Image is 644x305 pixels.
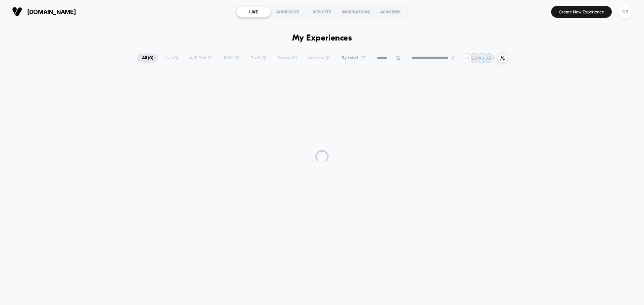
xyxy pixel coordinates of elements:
div: + 3 [462,53,472,63]
span: By Label [342,56,358,61]
img: Visually logo [12,7,22,17]
p: AS [479,56,484,61]
button: GB [617,5,634,19]
button: [DOMAIN_NAME] [10,6,78,17]
div: INSPIRATIONS [339,6,373,17]
div: AUDIENCES [271,6,305,17]
div: GB [619,5,632,18]
img: end [451,56,455,60]
span: All ( 0 ) [137,54,158,63]
p: GB [471,56,477,61]
span: [DOMAIN_NAME] [27,8,76,15]
div: REPORTS [305,6,339,17]
p: AR [486,56,491,61]
div: ACADEMY [373,6,408,17]
div: LIVE [236,6,271,17]
button: Create New Experience [551,6,612,18]
h1: My Experiences [292,33,352,43]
